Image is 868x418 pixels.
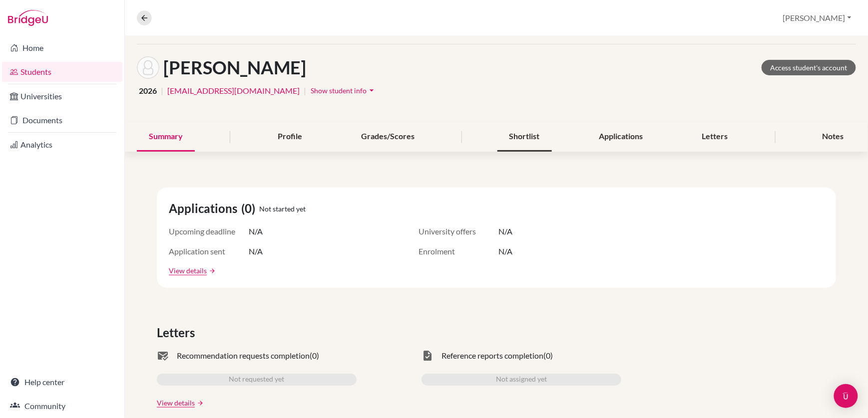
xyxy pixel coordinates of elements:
img: Bridge-U [8,10,48,26]
div: Shortlist [497,122,552,152]
a: Help center [2,372,122,392]
span: | [304,85,306,97]
a: [EMAIL_ADDRESS][DOMAIN_NAME] [167,85,300,97]
span: Enrolment [419,245,498,257]
div: Open Intercom Messenger [834,384,858,408]
h1: [PERSON_NAME] [163,57,306,78]
span: N/A [249,225,263,237]
span: task [422,350,434,362]
a: View details [169,265,207,276]
a: Analytics [2,135,122,155]
span: Recommendation requests completion [177,350,310,362]
a: Documents [2,110,122,130]
span: Reference reports completion [441,350,543,362]
span: N/A [249,245,263,257]
div: Applications [587,122,655,152]
div: Profile [266,122,314,152]
div: Grades/Scores [349,122,427,152]
span: N/A [498,245,512,257]
div: Letters [690,122,740,152]
span: Not started yet [259,204,306,214]
a: Home [2,38,122,58]
i: arrow_drop_down [367,85,377,95]
div: Notes [811,122,856,152]
span: Application sent [169,245,249,257]
a: Students [2,62,122,82]
span: Show student info [311,86,367,95]
span: University offers [419,225,498,237]
a: Access student's account [762,60,856,75]
span: Applications [169,200,241,217]
a: Community [2,396,122,416]
span: N/A [498,225,512,237]
span: Upcoming deadline [169,225,249,237]
span: 2026 [139,85,157,97]
button: Show student infoarrow_drop_down [310,83,377,98]
a: arrow_forward [195,400,204,407]
button: [PERSON_NAME] [779,8,856,27]
img: Saachi Nitin NISHANDAR's avatar [137,56,159,79]
span: mark_email_read [157,350,169,362]
a: Universities [2,86,122,106]
span: (0) [310,350,319,362]
span: Letters [157,324,199,342]
a: arrow_forward [207,267,216,274]
a: View details [157,398,195,408]
span: Not assigned yet [496,374,547,386]
div: Summary [137,122,195,152]
span: (0) [543,350,553,362]
span: Not requested yet [229,374,285,386]
span: | [161,85,163,97]
span: (0) [241,200,259,217]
